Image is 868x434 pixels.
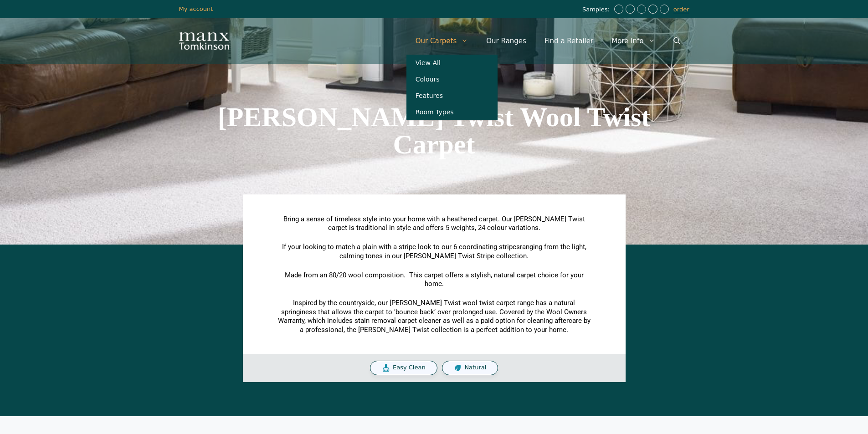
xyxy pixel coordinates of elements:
h1: [PERSON_NAME] Twist Wool Twist Carpet [179,103,689,158]
a: My account [179,5,213,12]
a: View All [406,55,498,71]
a: order [673,6,689,13]
span: Samples: [582,6,612,14]
p: If your looking to match a plain with a stripe look to our 6 coordinating stripes [277,243,591,260]
a: Room Types [406,104,498,120]
nav: Primary [406,27,689,55]
a: More Info [602,27,664,55]
p: Bring a sense of timeless style into your home with a heathered carpet. Our [PERSON_NAME] Twist c... [277,215,591,233]
a: Our Ranges [477,27,535,55]
a: Open Search Bar [664,27,689,55]
p: Made from an 80/20 wool composition. This carpet offers a stylish, natural carpet choice for your... [277,271,591,289]
a: Our Carpets [406,27,478,55]
img: Manx Tomkinson [179,32,229,50]
a: Features [406,87,498,104]
a: Colours [406,71,498,87]
span: Easy Clean [393,364,426,372]
p: Inspired by the countryside, our [PERSON_NAME] Twist wool twist carpet range has a natural spring... [277,299,591,334]
span: Natural [464,364,486,372]
a: Find a Retailer [535,27,602,55]
span: ranging from the light, calming tones in our [PERSON_NAME] Twist Stripe collection. [339,243,586,260]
